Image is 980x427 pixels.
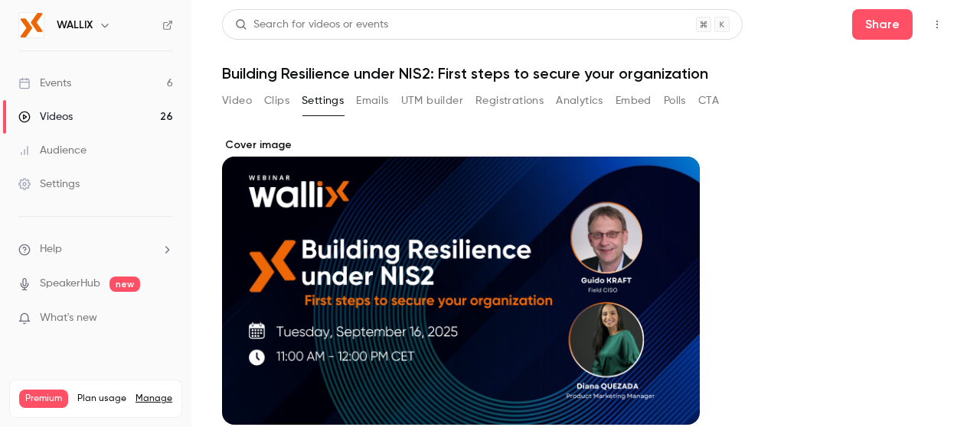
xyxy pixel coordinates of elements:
button: Share [852,9,913,40]
div: Search for videos or events [235,17,388,33]
span: Plan usage [77,393,126,405]
a: Manage [136,393,172,405]
div: Audience [18,143,87,158]
iframe: Noticeable Trigger [155,312,173,325]
button: Top Bar Actions [925,12,949,37]
span: new [109,277,140,292]
button: Registrations [475,89,544,113]
li: help-dropdown-opener [18,241,173,257]
button: Polls [664,89,686,113]
h6: WALLIX [57,18,93,33]
span: Help [40,241,62,257]
label: Cover image [222,137,700,153]
div: Settings [18,176,80,192]
section: Cover image [222,137,700,425]
img: WALLIX [19,13,44,37]
button: CTA [698,89,719,113]
button: Video [222,89,252,113]
span: Premium [19,390,68,408]
a: SpeakerHub [40,276,100,292]
button: Analytics [556,89,603,113]
button: Settings [302,89,344,113]
span: What's new [40,310,97,326]
button: UTM builder [401,89,463,113]
button: Emails [356,89,388,113]
h1: Building Resilience under NIS2: First steps to secure your organization [222,64,949,82]
button: Clips [264,89,289,113]
button: Embed [616,89,652,113]
div: Videos [18,109,73,125]
div: Events [18,76,71,91]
